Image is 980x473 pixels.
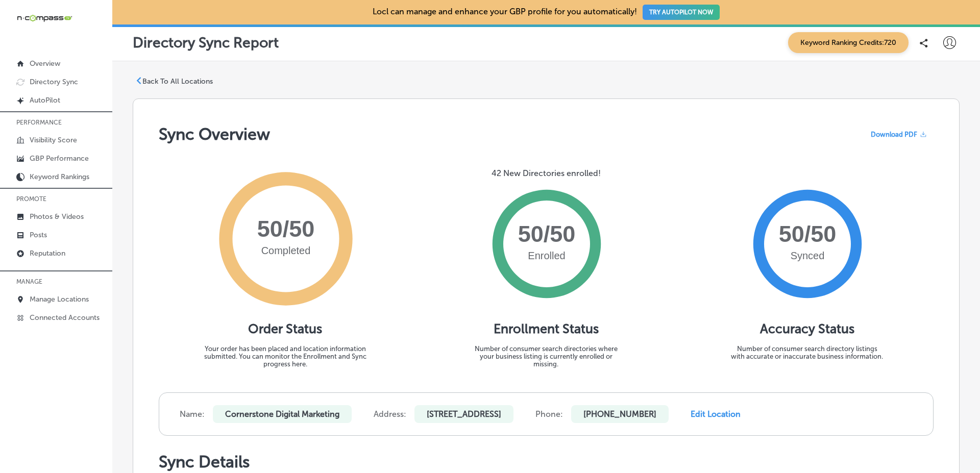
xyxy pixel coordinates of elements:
[30,78,78,86] p: Directory Sync
[30,212,84,221] p: Photos & Videos
[414,405,513,423] p: [STREET_ADDRESS]
[871,131,917,138] span: Download PDF
[492,168,601,178] p: 42 New Directories enrolled!
[30,313,100,322] p: Connected Accounts
[142,77,213,86] p: Back To All Locations
[135,77,213,86] a: Back To All Locations
[30,96,60,105] p: AutoPilot
[535,409,563,419] label: Phone:
[691,409,741,419] a: Edit Location
[760,321,854,337] h1: Accuracy Status
[643,5,720,20] button: TRY AUTOPILOT NOW
[133,34,279,51] p: Directory Sync Report
[16,13,72,23] img: 660ab0bf-5cc7-4cb8-ba1c-48b5ae0f18e60NCTV_CLogo_TV_Black_-500x88.png
[30,172,89,181] p: Keyword Rankings
[494,321,599,337] h1: Enrollment Status
[30,136,77,144] p: Visibility Score
[571,405,669,423] p: [PHONE_NUMBER]
[30,154,89,163] p: GBP Performance
[30,295,89,304] p: Manage Locations
[730,345,884,360] p: Number of consumer search directory listings with accurate or inaccurate business information.
[30,59,60,68] p: Overview
[374,409,406,419] label: Address:
[248,321,322,337] h1: Order Status
[30,231,47,239] p: Posts
[180,409,205,419] label: Name:
[196,345,375,368] p: Your order has been placed and location information submitted. You can monitor the Enrollment and...
[159,452,934,471] h1: Sync Details
[30,249,65,258] p: Reputation
[159,125,270,144] h1: Sync Overview
[213,405,352,423] p: Cornerstone Digital Marketing
[788,32,909,53] span: Keyword Ranking Credits: 720
[470,345,623,368] p: Number of consumer search directories where your business listing is currently enrolled or missing.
